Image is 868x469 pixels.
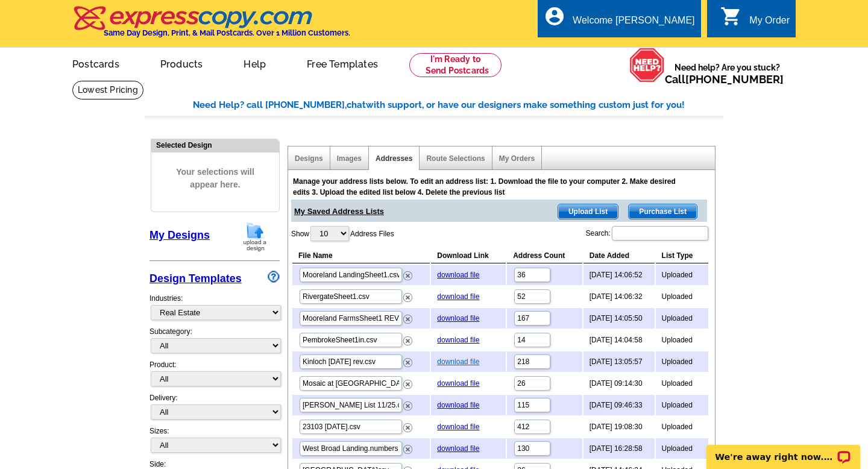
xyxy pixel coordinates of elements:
td: [DATE] 14:05:50 [583,308,655,329]
th: Download Link [431,248,506,263]
img: delete.png [403,445,412,454]
a: Postcards [53,49,139,77]
a: My Orders [499,154,535,163]
a: Remove this list [403,312,412,321]
span: Need help? Are you stuck? [665,61,790,86]
a: Designs [295,154,323,163]
a: Addresses [376,154,412,163]
a: download file [437,271,479,279]
img: delete.png [403,336,412,345]
a: My Designs [149,229,210,241]
span: chat [347,99,366,110]
div: Need Help? call [PHONE_NUMBER], with support, or have our designers make something custom just fo... [193,98,723,112]
select: ShowAddress Files [310,226,349,241]
img: delete.png [403,380,412,389]
span: My Saved Address Lists [294,200,384,218]
a: Route Selections [426,154,485,163]
td: [DATE] 13:05:57 [583,351,655,372]
a: Remove this list [403,377,412,386]
td: [DATE] 09:14:30 [583,373,655,394]
td: [DATE] 14:04:58 [583,330,655,350]
div: Sizes: [149,426,280,459]
a: download file [437,357,479,366]
div: Selected Design [151,139,279,151]
img: delete.png [403,358,412,367]
td: Uploaded [656,417,708,437]
a: Remove this list [403,291,412,299]
img: delete.png [403,271,412,280]
div: Welcome [PERSON_NAME] [573,15,694,32]
input: Search: [612,226,708,241]
a: Remove this list [403,356,412,364]
a: shopping_cart My Order [720,13,790,28]
td: Uploaded [656,351,708,372]
img: upload-design [239,221,271,252]
a: [PHONE_NUMBER] [685,73,784,86]
a: Help [224,49,285,77]
div: Industries: [149,287,280,326]
a: download file [437,314,479,323]
td: Uploaded [656,373,708,394]
img: help [629,48,665,83]
i: shopping_cart [720,5,742,27]
td: Uploaded [656,438,708,459]
a: Same Day Design, Print, & Mail Postcards. Over 1 Million Customers. [72,14,350,37]
td: [DATE] 14:06:52 [583,265,655,285]
a: Remove this list [403,334,412,342]
div: Manage your address lists below. To edit an address list: 1. Download the file to your computer 2... [293,176,685,198]
a: Products [141,49,222,77]
a: Remove this list [403,421,412,429]
span: Upload List [558,204,618,219]
a: download file [437,444,479,453]
span: Your selections will appear here. [160,154,270,203]
a: download file [437,336,479,344]
img: delete.png [403,401,412,411]
a: Remove this list [403,399,412,408]
td: Uploaded [656,265,708,285]
td: Uploaded [656,286,708,307]
a: download file [437,379,479,388]
td: Uploaded [656,330,708,350]
i: account_circle [544,5,565,27]
h4: Same Day Design, Print, & Mail Postcards. Over 1 Million Customers. [104,28,350,37]
td: [DATE] 09:46:33 [583,395,655,415]
td: [DATE] 19:08:30 [583,417,655,437]
a: Remove this list [403,269,412,277]
span: Purchase List [629,204,697,219]
div: Delivery: [149,392,280,426]
td: Uploaded [656,395,708,415]
th: List Type [656,248,708,263]
a: download file [437,423,479,431]
img: delete.png [403,293,412,302]
div: Subcategory: [149,326,280,359]
img: delete.png [403,423,412,432]
td: [DATE] 14:06:32 [583,286,655,307]
label: Show Address Files [291,225,394,242]
th: Date Added [583,248,655,263]
a: download file [437,401,479,409]
a: download file [437,292,479,301]
td: Uploaded [656,308,708,329]
span: Call [665,73,784,86]
iframe: LiveChat chat widget [699,431,868,469]
div: Product: [149,359,280,392]
img: design-wizard-help-icon.png [268,271,280,283]
div: My Order [749,15,790,32]
a: Free Templates [288,49,397,77]
img: delete.png [403,315,412,324]
a: Remove this list [403,442,412,451]
th: File Name [292,248,430,263]
td: [DATE] 16:28:58 [583,438,655,459]
label: Search: [585,225,709,242]
a: Design Templates [149,272,242,285]
th: Address Count [507,248,582,263]
a: Images [337,154,362,163]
